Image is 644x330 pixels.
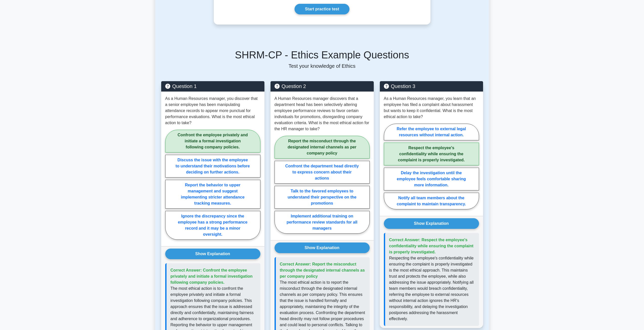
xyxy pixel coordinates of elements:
[384,124,479,140] label: Refer the employee to external legal resources without internal action.
[389,238,473,254] span: Correct Answer: Respect the employee's confidentiality while ensuring the complaint is properly i...
[275,83,370,89] h5: Question 2
[161,49,483,61] h5: SHRM-CP - Ethics Example Questions
[389,255,475,322] p: Respecting the employee's confidentiality while ensuring the complaint is properly investigated i...
[384,83,479,89] h5: Question 3
[275,211,370,234] label: Implement additional training on performance review standards for all managers
[165,180,260,209] label: Report the behavior to upper management and suggest implementing stricter attendance tracking mea...
[384,168,479,190] label: Delay the investigation until the employee feels comfortable sharing more information.
[384,143,479,165] label: Respect the employee's confidentiality while ensuring the complaint is properly investigated.
[384,96,479,120] p: As a Human Resources manager, you learn that an employee has filed a complaint about harassment b...
[280,262,365,278] span: Correct Answer: Report the misconduct through the designated internal channels as per company policy
[275,243,370,253] button: Show Explanation
[295,4,349,14] a: Start practice test
[384,193,479,209] label: Notify all team members about the complaint to maintain transparency.
[384,218,479,229] button: Show Explanation
[165,130,260,152] label: Confront the employee privately and initiate a formal investigation following company policies.
[165,83,260,89] h5: Question 1
[171,268,253,284] span: Correct Answer: Confront the employee privately and initiate a formal investigation following com...
[275,96,370,132] p: A Human Resources manager discovers that a department head has been selectively altering employee...
[275,186,370,209] label: Talk to the favored employees to understand their perspective on the promotions
[165,96,260,126] p: As a Human Resources manager, you discover that a senior employee has been manipulating attendanc...
[275,161,370,184] label: Confront the department head directly to express concern about their actions
[275,136,370,159] label: Report the misconduct through the designated internal channels as per company policy
[165,211,260,240] label: Ignore the discrepancy since the employee has a strong performance record and it may be a minor o...
[165,249,260,259] button: Show Explanation
[165,155,260,178] label: Discuss the issue with the employee to understand their motivations before deciding on further ac...
[161,63,483,69] p: Test your knowledge of Ethics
